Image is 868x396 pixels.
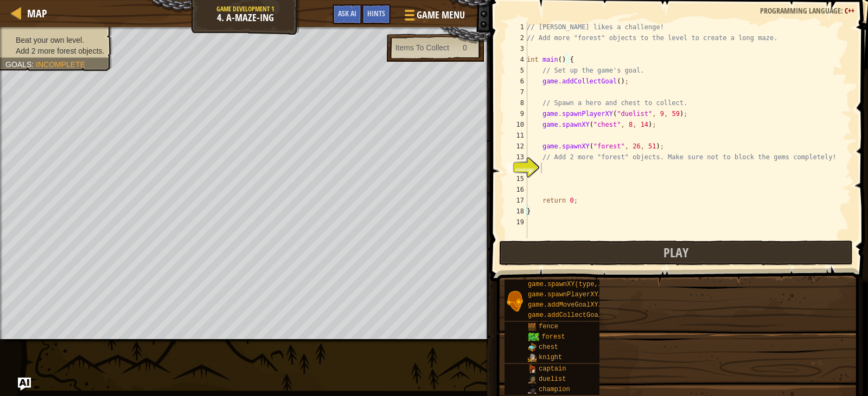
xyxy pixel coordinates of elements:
img: portrait.png [528,375,537,384]
span: Add 2 more forest objects. [16,47,104,55]
img: portrait.png [528,385,537,394]
div: 9 [506,108,527,119]
span: game.addCollectGoal(amount) [528,311,633,319]
span: Programming language [760,5,841,16]
div: 19 [506,217,527,228]
div: 0 [463,42,467,53]
div: 6 [506,76,527,87]
button: Ask AI [18,378,31,391]
div: 3 [506,43,527,54]
div: 14 [506,163,527,173]
span: Incomplete [36,60,85,69]
div: 11 [506,130,527,141]
div: Items To Collect [395,42,449,53]
div: 7 [506,87,527,98]
span: Map [27,6,47,21]
div: 15 [506,173,527,184]
span: game.spawnXY(type, x, y) [528,281,622,288]
span: duelist [539,375,566,383]
span: Ask AI [338,8,356,18]
li: Add 2 more forest objects. [5,46,104,56]
button: Game Menu [396,4,471,30]
span: game.addMoveGoalXY(x, y) [528,301,622,309]
button: Ask AI [333,4,362,24]
img: portrait.png [528,343,537,352]
span: Goals [5,60,31,69]
div: 2 [506,33,527,43]
div: 12 [506,141,527,152]
span: Beat your own level. [16,36,84,44]
div: 10 [506,119,527,130]
div: 5 [506,65,527,76]
span: Game Menu [417,8,465,22]
li: Beat your own level. [5,35,104,46]
span: fence [539,323,558,330]
span: : [841,5,845,16]
img: portrait.png [528,322,537,331]
span: captain [539,365,566,373]
span: Play [663,244,688,261]
span: : [31,60,36,69]
div: 1 [506,22,527,33]
div: 17 [506,195,527,206]
img: portrait.png [528,353,537,362]
span: game.spawnPlayerXY(type, x, y) [528,291,645,298]
span: C++ [845,5,854,16]
span: forest [541,333,565,341]
button: Play [499,241,853,265]
img: portrait.png [528,365,537,373]
div: 4 [506,54,527,65]
a: Map [22,6,47,21]
div: 8 [506,98,527,108]
img: portrait.png [505,291,525,311]
span: champion [539,386,570,393]
span: Hints [367,8,385,18]
img: trees_1.png [528,333,539,341]
div: 16 [506,184,527,195]
span: knight [539,354,562,361]
div: 13 [506,152,527,163]
div: 18 [506,206,527,217]
span: chest [539,343,558,351]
